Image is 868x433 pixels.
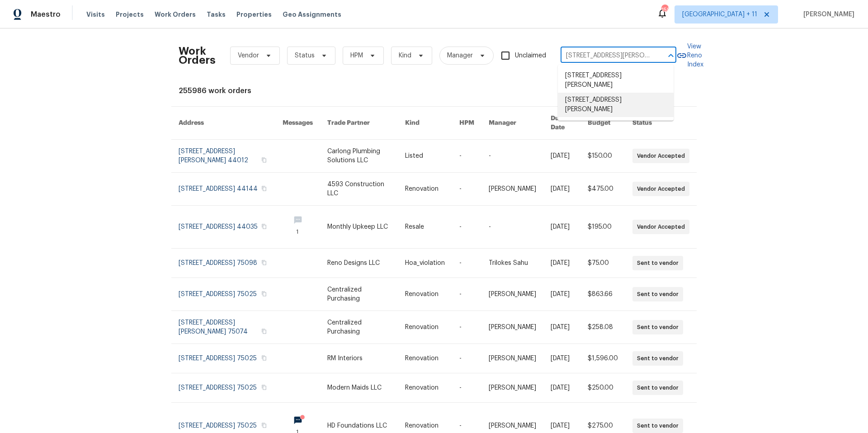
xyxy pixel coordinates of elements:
[283,10,341,19] span: Geo Assignments
[543,107,580,140] th: Due Date
[179,86,689,95] div: 255986 work orders
[447,51,473,60] span: Manager
[481,206,543,249] td: -
[260,421,268,429] button: Copy Address
[452,344,481,373] td: -
[481,249,543,278] td: Trilokes Sahu
[676,42,703,69] a: View Reno Index
[481,373,543,403] td: [PERSON_NAME]
[260,290,268,298] button: Copy Address
[452,373,481,403] td: -
[558,68,674,93] li: [STREET_ADDRESS][PERSON_NAME]
[398,140,452,173] td: Listed
[260,383,268,391] button: Copy Address
[625,107,697,140] th: Status
[171,107,275,140] th: Address
[31,10,61,19] span: Maestro
[320,249,398,278] td: Reno Designs LLC
[320,278,398,311] td: Centralized Purchasing
[320,344,398,373] td: RM Interiors
[320,311,398,344] td: Centralized Purchasing
[260,222,268,231] button: Copy Address
[452,311,481,344] td: -
[481,311,543,344] td: [PERSON_NAME]
[350,51,363,60] span: HPM
[398,311,452,344] td: Renovation
[398,278,452,311] td: Renovation
[665,49,677,62] button: Close
[260,327,268,335] button: Copy Address
[399,51,411,60] span: Kind
[238,51,259,60] span: Vendor
[260,156,268,164] button: Copy Address
[320,206,398,249] td: Monthly Upkeep LLC
[236,10,272,19] span: Properties
[260,354,268,362] button: Copy Address
[452,173,481,206] td: -
[481,173,543,206] td: [PERSON_NAME]
[275,107,320,140] th: Messages
[320,173,398,206] td: 4593 Construction LLC
[580,107,625,140] th: Budget
[398,249,452,278] td: Hoa_violation
[398,373,452,403] td: Renovation
[481,278,543,311] td: [PERSON_NAME]
[320,140,398,173] td: Carlong Plumbing Solutions LLC
[320,373,398,403] td: Modern Maids LLC
[398,107,452,140] th: Kind
[155,10,196,19] span: Work Orders
[800,10,854,19] span: [PERSON_NAME]
[452,278,481,311] td: -
[661,5,668,14] div: 158
[260,259,268,267] button: Copy Address
[452,107,481,140] th: HPM
[481,107,543,140] th: Manager
[179,47,216,65] h2: Work Orders
[481,344,543,373] td: [PERSON_NAME]
[320,107,398,140] th: Trade Partner
[86,10,105,19] span: Visits
[398,173,452,206] td: Renovation
[452,140,481,173] td: -
[682,10,757,19] span: [GEOGRAPHIC_DATA] + 11
[561,49,651,63] input: Enter in an address
[452,249,481,278] td: -
[398,344,452,373] td: Renovation
[116,10,144,19] span: Projects
[260,184,268,193] button: Copy Address
[481,140,543,173] td: -
[295,51,315,60] span: Status
[452,206,481,249] td: -
[398,206,452,249] td: Resale
[558,93,674,117] li: [STREET_ADDRESS][PERSON_NAME]
[515,51,546,61] span: Unclaimed
[207,11,226,18] span: Tasks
